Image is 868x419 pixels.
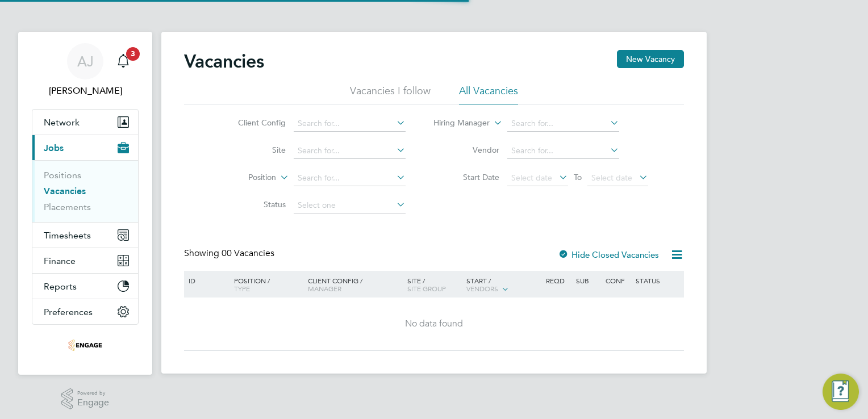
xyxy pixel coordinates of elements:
[32,84,139,98] span: Aggie Jasinska
[32,248,138,273] button: Finance
[77,398,109,408] span: Engage
[558,249,659,260] label: Hide Closed Vacancies
[32,110,138,135] button: Network
[211,172,276,183] label: Position
[44,230,91,241] span: Timesheets
[459,84,518,104] li: All Vacancies
[543,271,573,290] div: Reqd
[32,223,138,248] button: Timesheets
[294,116,406,132] input: Search for...
[44,117,80,128] span: Network
[44,281,77,292] span: Reports
[32,274,138,299] button: Reports
[61,388,110,410] a: Powered byEngage
[308,284,341,293] span: Manager
[184,50,264,73] h2: Vacancies
[591,173,632,183] span: Select date
[466,284,498,293] span: Vendors
[570,170,585,185] span: To
[222,248,274,259] span: 00 Vacancies
[44,202,91,212] a: Placements
[112,43,135,79] a: 3
[220,199,286,209] label: Status
[44,143,64,153] span: Jobs
[32,336,139,354] a: Go to home page
[434,172,499,182] label: Start Date
[77,54,94,69] span: AJ
[573,271,603,290] div: Sub
[77,388,109,398] span: Powered by
[633,271,682,290] div: Status
[424,118,490,129] label: Hiring Manager
[294,170,406,186] input: Search for...
[434,145,499,155] label: Vendor
[350,84,431,104] li: Vacancies I follow
[226,271,305,298] div: Position /
[44,186,86,196] a: Vacancies
[126,47,140,61] span: 3
[44,307,93,317] span: Preferences
[507,116,619,132] input: Search for...
[294,198,406,213] input: Select one
[32,160,138,222] div: Jobs
[305,271,404,298] div: Client Config /
[32,43,139,98] a: AJ[PERSON_NAME]
[294,143,406,159] input: Search for...
[617,50,684,68] button: New Vacancy
[603,271,632,290] div: Conf
[44,170,81,181] a: Positions
[68,336,102,354] img: acceptrec-logo-retina.png
[511,173,552,183] span: Select date
[404,271,464,298] div: Site /
[186,271,226,290] div: ID
[507,143,619,159] input: Search for...
[823,374,859,410] button: Engage Resource Center
[220,118,286,128] label: Client Config
[220,145,286,155] label: Site
[407,284,446,293] span: Site Group
[464,271,543,299] div: Start /
[32,299,138,324] button: Preferences
[32,135,138,160] button: Jobs
[44,255,76,266] span: Finance
[186,318,682,330] div: No data found
[234,284,250,293] span: Type
[18,32,152,375] nav: Main navigation
[184,248,277,259] div: Showing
